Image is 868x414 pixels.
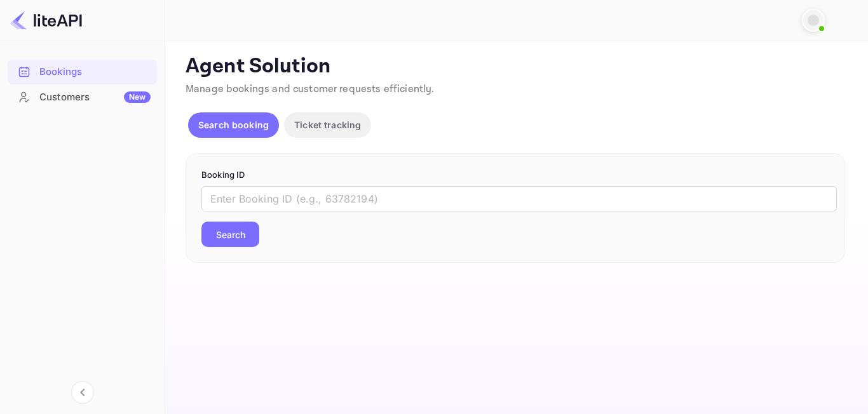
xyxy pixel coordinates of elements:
a: CustomersNew [8,85,157,109]
div: CustomersNew [8,85,157,110]
p: Ticket tracking [294,118,361,131]
div: Customers [39,90,151,105]
div: Bookings [39,65,151,79]
p: Agent Solution [186,54,845,79]
button: Collapse navigation [71,381,94,404]
p: Search booking [198,118,269,131]
input: Enter Booking ID (e.g., 63782194) [201,186,837,211]
img: LiteAPI logo [10,10,82,30]
p: Booking ID [201,169,829,182]
div: Bookings [8,60,157,84]
span: Manage bookings and customer requests efficiently. [186,83,435,96]
a: Bookings [8,60,157,83]
div: New [124,91,151,103]
button: Search [201,222,259,247]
